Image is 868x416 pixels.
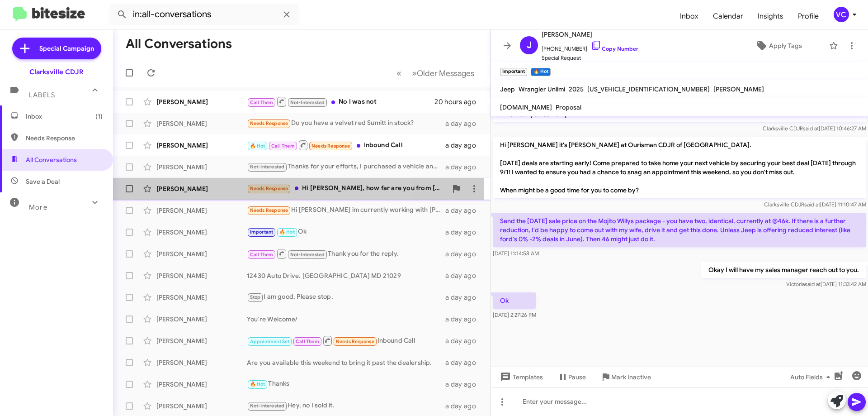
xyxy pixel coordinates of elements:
[156,402,247,411] div: [PERSON_NAME]
[156,249,247,258] div: [PERSON_NAME]
[445,315,483,324] div: a day ago
[500,85,515,93] span: Jeep
[250,294,261,300] span: Stop
[445,119,483,128] div: a day ago
[732,38,825,54] button: Apply Tags
[593,369,658,385] button: Mark Inactive
[250,339,290,344] span: Appointment Set
[290,252,325,258] span: Not-Interested
[587,85,710,93] span: [US_VEHICLE_IDENTIFICATION_NUMBER]
[790,369,834,385] span: Auto Fields
[769,38,802,54] span: Apply Tags
[290,100,325,105] span: Not-Interested
[156,293,247,302] div: [PERSON_NAME]
[247,335,445,346] div: Inbound Call
[247,401,445,411] div: Hey, no I sold it.
[109,4,299,25] input: Search
[445,293,483,302] div: a day ago
[12,38,101,59] a: Special Campaign
[445,271,483,280] div: a day ago
[156,315,247,324] div: [PERSON_NAME]
[95,112,103,121] span: (1)
[247,162,445,172] div: Thanks for your efforts, I purchased a vehicle and no longer am shopping
[542,53,638,62] span: Special Request
[791,3,826,29] a: Profile
[834,7,849,22] div: VC
[156,97,247,106] div: [PERSON_NAME]
[156,228,247,237] div: [PERSON_NAME]
[445,249,483,258] div: a day ago
[156,271,247,280] div: [PERSON_NAME]
[247,271,445,280] div: 12430 Auto Drive. [GEOGRAPHIC_DATA] MD 21029
[391,64,407,82] button: Previous
[445,402,483,411] div: a day ago
[156,163,247,172] div: [PERSON_NAME]
[611,369,651,385] span: Mark Inactive
[764,201,866,208] span: Clarksville CDJR [DATE] 11:10:47 AM
[493,213,866,247] p: Send the [DATE] sale price on the Mojito Willys package - you have two, identical, currently at @...
[591,45,638,52] a: Copy Number
[156,141,247,150] div: [PERSON_NAME]
[250,120,288,126] span: Needs Response
[701,262,866,278] p: Okay I will have my sales manager reach out to you.
[412,67,417,79] span: »
[531,68,550,76] small: 🔥 Hot
[250,207,288,213] span: Needs Response
[445,228,483,237] div: a day ago
[493,250,539,257] span: [DATE] 11:14:58 AM
[26,177,60,186] span: Save a Deal
[279,229,295,235] span: 🔥 Hot
[247,248,445,259] div: Thank you for the reply.
[29,67,84,77] div: Clarksville CDJR
[445,358,483,367] div: a day ago
[247,183,447,194] div: Hi [PERSON_NAME], how far are you from [GEOGRAPHIC_DATA]?
[519,85,565,93] span: Wrangler Unlimi
[247,227,445,237] div: Ok
[803,125,819,132] span: said at
[156,184,247,193] div: [PERSON_NAME]
[26,155,77,164] span: All Conversations
[247,118,445,129] div: Do you have a velvet red Sumitt in stock?
[406,64,480,82] button: Next
[26,112,103,121] span: Inbox
[542,40,638,53] span: [PHONE_NUMBER]
[556,103,581,111] span: Proposal
[568,369,586,385] span: Pause
[500,103,552,111] span: [DOMAIN_NAME]
[336,339,374,344] span: Needs Response
[550,369,593,385] button: Pause
[706,3,750,29] span: Calendar
[493,292,536,309] p: Ok
[500,68,527,76] small: Important
[763,125,866,132] span: Clarksville CDJR [DATE] 10:46:27 AM
[491,369,550,385] button: Templates
[250,252,274,258] span: Call Them
[445,336,483,345] div: a day ago
[392,64,480,82] nav: Page navigation example
[247,96,434,107] div: No I was not
[527,38,532,53] span: J
[250,186,288,191] span: Needs Response
[493,311,536,318] span: [DATE] 2:27:26 PM
[247,358,445,367] div: Are you available this weekend to bring it past the dealership.
[445,380,483,389] div: a day ago
[445,141,483,150] div: a day ago
[493,137,866,198] p: Hi [PERSON_NAME] it's [PERSON_NAME] at Ourisman CDJR of [GEOGRAPHIC_DATA]. [DATE] deals are start...
[434,97,483,106] div: 20 hours ago
[783,369,841,385] button: Auto Fields
[396,67,401,79] span: «
[250,164,285,170] span: Not-Interested
[673,3,706,29] a: Inbox
[247,379,445,389] div: Thanks
[311,143,350,149] span: Needs Response
[39,44,94,53] span: Special Campaign
[156,336,247,345] div: [PERSON_NAME]
[750,3,791,29] a: Insights
[156,206,247,215] div: [PERSON_NAME]
[296,339,319,344] span: Call Them
[250,100,274,105] span: Call Them
[250,143,265,149] span: 🔥 Hot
